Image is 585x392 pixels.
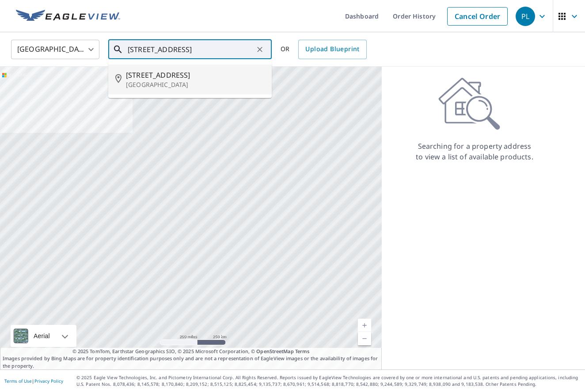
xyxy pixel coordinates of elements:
[281,40,367,59] div: OR
[4,378,63,384] p: |
[4,378,32,384] a: Terms of Use
[11,325,76,347] div: Aerial
[298,40,366,59] a: Upload Blueprint
[295,348,310,354] a: Terms
[76,374,581,388] p: © 2025 Eagle View Technologies, Inc. and Pictometry International Corp. All Rights Reserved. Repo...
[126,80,265,89] p: [GEOGRAPHIC_DATA]
[128,37,254,62] input: Search by address or latitude-longitude
[254,43,266,56] button: Clear
[415,141,534,162] p: Searching for a property address to view a list of available products.
[305,44,359,55] span: Upload Blueprint
[16,10,120,23] img: EV Logo
[447,7,508,26] a: Cancel Order
[358,332,371,345] a: Current Level 5, Zoom Out
[126,70,265,80] span: [STREET_ADDRESS]
[256,348,293,354] a: OpenStreetMap
[516,7,535,26] div: PL
[72,348,310,355] span: © 2025 TomTom, Earthstar Geographics SIO, © 2025 Microsoft Corporation, ©
[11,37,99,62] div: [GEOGRAPHIC_DATA]
[358,319,371,332] a: Current Level 5, Zoom In
[34,378,63,384] a: Privacy Policy
[31,325,53,347] div: Aerial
